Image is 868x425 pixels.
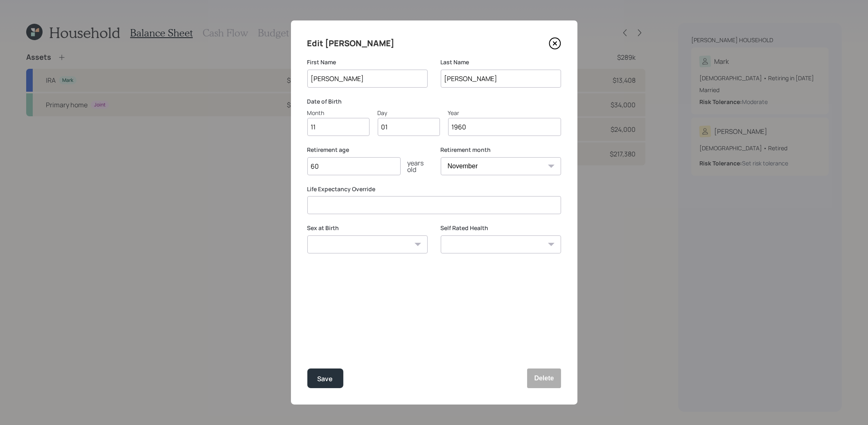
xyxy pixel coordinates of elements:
[307,224,428,232] label: Sex at Birth
[448,109,561,117] div: Year
[307,185,561,193] label: Life Expectancy Override
[307,118,370,136] input: Month
[307,109,370,117] div: Month
[307,368,343,388] button: Save
[441,224,561,232] label: Self Rated Health
[378,109,440,117] div: Day
[307,58,428,66] label: First Name
[378,118,440,136] input: Day
[307,146,428,154] label: Retirement age
[527,368,561,388] button: Delete
[401,160,428,173] div: years old
[307,97,561,106] label: Date of Birth
[318,373,333,384] div: Save
[441,146,561,154] label: Retirement month
[441,58,561,66] label: Last Name
[448,118,561,136] input: Year
[307,37,395,50] h4: Edit [PERSON_NAME]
